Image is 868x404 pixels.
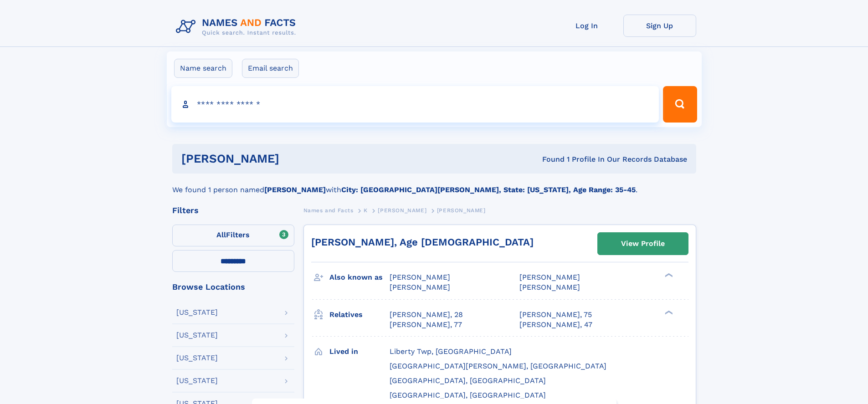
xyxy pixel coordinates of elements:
a: [PERSON_NAME], 47 [519,320,592,330]
label: Name search [174,59,232,78]
div: [US_STATE] [176,354,218,362]
div: [US_STATE] [176,332,218,339]
div: View Profile [621,233,665,254]
div: ❯ [663,309,673,315]
h1: [PERSON_NAME] [181,153,411,164]
b: City: [GEOGRAPHIC_DATA][PERSON_NAME], State: [US_STATE], Age Range: 35-45 [341,185,636,194]
b: [PERSON_NAME] [264,185,326,194]
span: [PERSON_NAME] [378,207,426,214]
div: [US_STATE] [176,377,218,384]
a: Log In [550,15,623,37]
span: Liberty Twp, [GEOGRAPHIC_DATA] [390,347,512,356]
span: [GEOGRAPHIC_DATA], [GEOGRAPHIC_DATA] [390,376,546,385]
h3: Lived in [329,344,390,359]
div: ❯ [663,272,673,278]
span: [GEOGRAPHIC_DATA], [GEOGRAPHIC_DATA] [390,391,546,399]
a: [PERSON_NAME], 28 [390,310,463,320]
span: [GEOGRAPHIC_DATA][PERSON_NAME], [GEOGRAPHIC_DATA] [390,362,606,370]
span: [PERSON_NAME] [437,207,486,214]
div: [US_STATE] [176,309,218,316]
a: View Profile [598,233,688,255]
span: [PERSON_NAME] [519,273,580,281]
div: Filters [172,206,294,215]
div: Found 1 Profile In Our Records Database [411,154,687,164]
input: search input [171,86,659,123]
a: K [364,205,368,216]
a: [PERSON_NAME] [378,205,426,216]
a: [PERSON_NAME], 77 [390,320,462,330]
h3: Relatives [329,307,390,322]
a: Sign Up [623,15,696,37]
button: Search Button [663,86,697,123]
a: Names and Facts [303,205,354,216]
label: Filters [172,225,294,246]
label: Email search [242,59,299,78]
span: [PERSON_NAME] [519,283,580,291]
div: Browse Locations [172,283,294,291]
a: [PERSON_NAME], Age [DEMOGRAPHIC_DATA] [311,236,534,248]
a: [PERSON_NAME], 75 [519,310,592,320]
div: We found 1 person named with . [172,174,696,195]
span: [PERSON_NAME] [390,273,450,281]
img: Logo Names and Facts [172,15,303,39]
span: K [364,207,368,214]
h3: Also known as [329,270,390,285]
span: All [216,230,226,239]
span: [PERSON_NAME] [390,283,450,291]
